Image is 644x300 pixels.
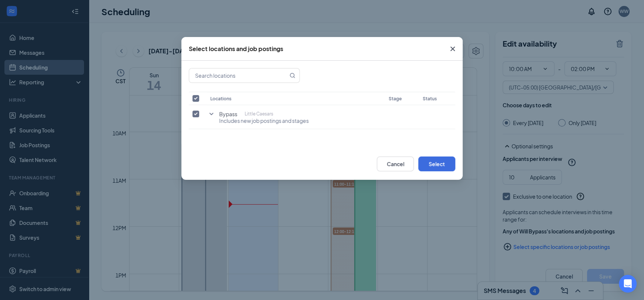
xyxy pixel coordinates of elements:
[219,110,237,118] span: Bypass
[207,92,385,105] th: Locations
[419,92,455,105] th: Status
[207,109,216,118] svg: SmallChevronDown
[289,73,295,78] svg: MagnifyingGlass
[377,156,414,171] button: Cancel
[189,45,283,53] div: Select locations and job postings
[385,92,419,105] th: Stage
[418,156,455,171] button: Select
[245,110,273,118] p: Little Caesars
[219,117,309,124] span: Includes new job postings and stages
[443,37,463,61] button: Close
[619,275,637,293] div: Open Intercom Messenger
[448,44,457,53] svg: Cross
[189,68,288,82] input: Search locations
